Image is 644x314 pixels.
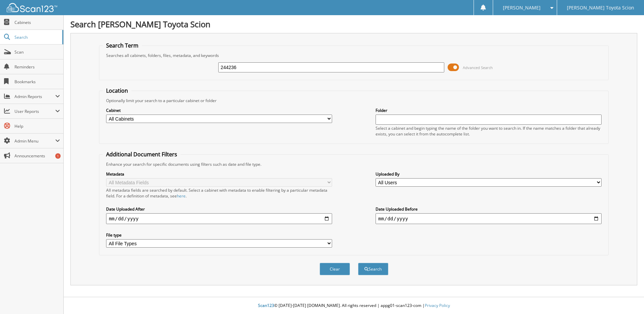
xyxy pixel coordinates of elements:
span: Scan [14,49,60,55]
input: end [376,213,602,224]
button: Search [358,263,388,275]
label: Metadata [106,171,332,177]
span: Cabinets [14,20,60,25]
button: Clear [320,263,350,275]
input: start [106,213,332,224]
legend: Additional Document Filters [103,151,181,158]
span: Advanced Search [463,65,493,70]
label: Folder [376,107,602,113]
span: [PERSON_NAME] Toyota Scion [567,6,634,10]
span: Help [14,123,60,129]
div: All metadata fields are searched by default. Select a cabinet with metadata to enable filtering b... [106,187,332,199]
label: Date Uploaded After [106,206,332,212]
label: Cabinet [106,107,332,113]
span: Reminders [14,64,60,70]
span: Admin Reports [14,94,55,99]
img: scan123-logo-white.svg [7,3,57,12]
label: Date Uploaded Before [376,206,602,212]
span: Scan123 [258,303,274,308]
label: File type [106,232,332,238]
div: Searches all cabinets, folders, files, metadata, and keywords [103,53,605,58]
div: Enhance your search for specific documents using filters such as date and file type. [103,161,605,167]
a: Privacy Policy [425,303,450,308]
span: Admin Menu [14,138,55,144]
span: Announcements [14,153,60,159]
a: here [177,193,186,199]
span: [PERSON_NAME] [503,6,541,10]
legend: Location [103,87,131,94]
legend: Search Term [103,42,142,49]
span: Bookmarks [14,79,60,85]
div: © [DATE]-[DATE] [DOMAIN_NAME]. All rights reserved | appg01-scan123-com | [64,297,644,314]
label: Uploaded By [376,171,602,177]
div: Select a cabinet and begin typing the name of the folder you want to search in. If the name match... [376,125,602,137]
span: User Reports [14,108,55,114]
div: Optionally limit your search to a particular cabinet or folder [103,98,605,103]
h1: Search [PERSON_NAME] Toyota Scion [70,19,637,30]
span: Search [14,34,59,40]
div: 1 [55,153,61,159]
iframe: Chat Widget [610,282,644,314]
